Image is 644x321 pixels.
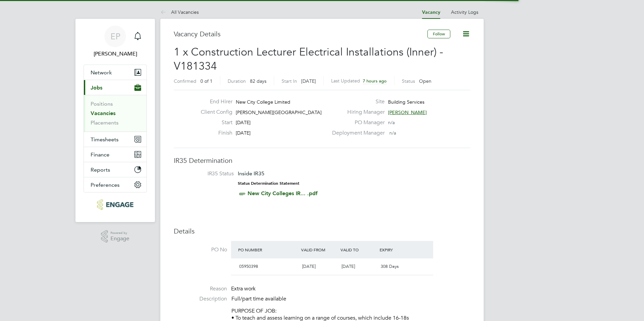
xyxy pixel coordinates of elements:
[84,26,147,58] a: EP[PERSON_NAME]
[422,9,440,15] a: Vacancy
[110,236,129,242] span: Engage
[231,295,470,302] p: Full/part time available
[248,190,318,197] a: New City Colleges IR... .pdf
[236,244,299,256] div: PO Number
[84,177,147,192] button: Preferences
[195,130,232,137] label: Finish
[91,84,102,91] span: Jobs
[174,45,443,73] span: 1 x Construction Lecturer Electrical Installations (Inner) - V181334
[174,246,227,253] label: PO No
[174,30,427,38] h3: Vacancy Details
[174,285,227,292] label: Reason
[174,78,196,84] label: Confirmed
[328,109,385,116] label: Hiring Manager
[388,119,395,126] span: n/a
[388,99,424,105] span: Building Services
[84,147,147,162] button: Finance
[299,244,339,256] div: Valid From
[389,130,396,136] span: n/a
[250,78,266,84] span: 82 days
[238,170,264,177] span: Inside IR35
[282,78,297,84] label: Start In
[231,285,256,292] span: Extra work
[84,162,147,177] button: Reports
[451,9,478,15] a: Activity Logs
[91,101,113,107] a: Positions
[91,110,116,116] a: Vacancies
[378,244,417,256] div: Expiry
[174,227,470,236] h3: Details
[97,199,133,210] img: carbonrecruitment-logo-retina.png
[84,65,147,80] button: Network
[381,263,399,269] span: 308 Days
[236,109,322,115] span: [PERSON_NAME][GEOGRAPHIC_DATA]
[363,78,387,84] span: 7 hours ago
[238,181,299,186] strong: Status Determination Statement
[91,119,119,126] a: Placements
[84,132,147,147] button: Timesheets
[200,78,213,84] span: 0 of 1
[195,119,232,126] label: Start
[331,78,360,84] label: Last Updated
[195,109,232,116] label: Client Config
[84,199,147,210] a: Go to home page
[388,109,427,115] span: [PERSON_NAME]
[236,119,251,126] span: [DATE]
[302,263,316,269] span: [DATE]
[84,95,147,132] div: Jobs
[402,78,415,84] label: Status
[110,230,129,236] span: Powered by
[195,98,232,105] label: End Hirer
[84,80,147,95] button: Jobs
[91,136,119,143] span: Timesheets
[84,50,147,58] span: Emma Procter
[91,69,112,76] span: Network
[75,19,155,222] nav: Main navigation
[301,78,316,84] span: [DATE]
[174,295,227,302] label: Description
[342,263,355,269] span: [DATE]
[101,230,130,243] a: Powered byEngage
[328,119,385,126] label: PO Manager
[328,98,385,105] label: Site
[174,156,470,165] h3: IR35 Determination
[236,130,251,136] span: [DATE]
[427,30,450,38] button: Follow
[181,170,234,177] label: IR35 Status
[239,263,258,269] span: 05950398
[328,130,385,137] label: Deployment Manager
[110,32,120,41] span: EP
[236,99,290,105] span: New City College Limited
[91,167,110,173] span: Reports
[228,78,246,84] label: Duration
[419,78,431,84] span: Open
[91,151,109,158] span: Finance
[91,182,120,188] span: Preferences
[160,9,199,15] a: All Vacancies
[339,244,378,256] div: Valid To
